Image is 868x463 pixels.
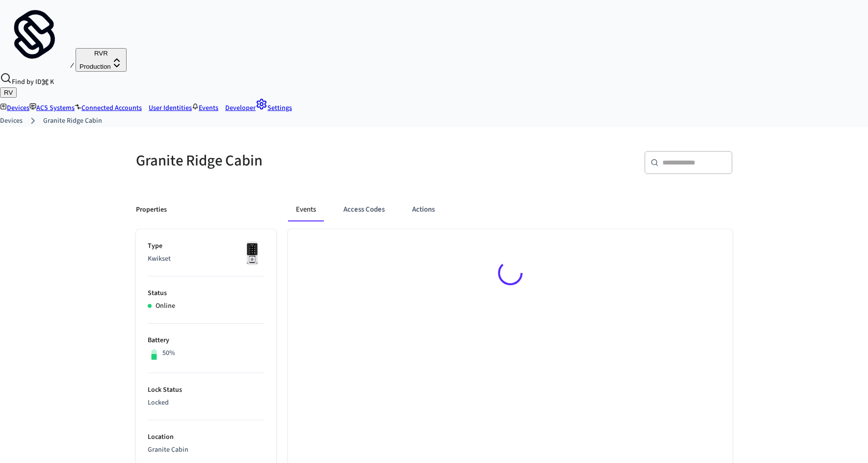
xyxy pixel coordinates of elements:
[75,103,142,113] a: Connected Accounts
[4,89,13,96] span: RV
[94,50,108,57] span: RVR
[192,103,218,113] a: Events
[136,151,428,171] h5: Granite Ridge Cabin
[43,116,102,126] a: Granite Ridge Cabin
[336,198,393,221] button: Access Codes
[256,103,292,113] a: Settings
[288,198,733,221] div: ant example
[148,445,264,455] p: Granite Cabin
[404,198,443,221] button: Actions
[29,103,75,113] a: ACS Systems
[148,398,264,408] p: Locked
[148,335,264,346] p: Battery
[240,241,264,266] img: Kwikset Halo Touchscreen Wifi Enabled Smart Lock, Polished Chrome, Front
[148,254,264,264] p: Kwikset
[142,103,192,113] a: User Identities
[288,198,324,221] button: Events
[148,241,264,251] p: Type
[42,77,54,87] span: ⌘ K
[136,205,167,215] p: Properties
[148,385,264,395] p: Lock Status
[12,77,42,87] span: Find by ID
[148,288,264,299] p: Status
[162,348,175,358] p: 50%
[218,103,256,113] a: Developer
[148,432,264,442] p: Location
[79,63,111,70] span: Production
[156,301,175,311] p: Online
